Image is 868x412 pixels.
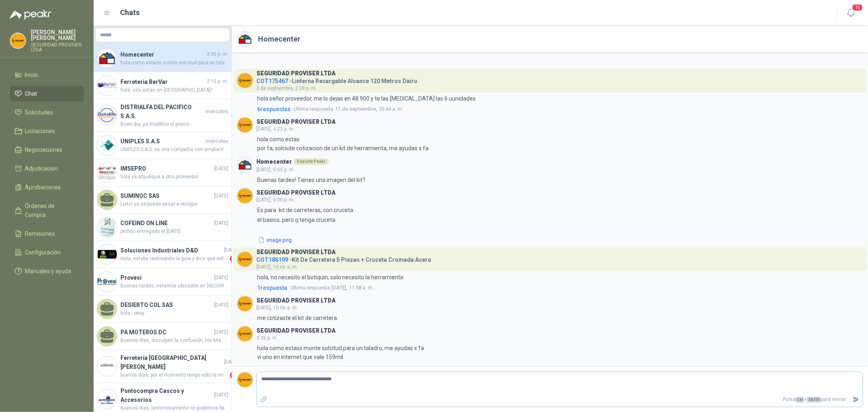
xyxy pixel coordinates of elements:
[97,217,117,237] img: Company Logo
[256,254,431,262] h4: - Kit De Carretera 5 Piezas + Cruceta Cromada Acero
[257,236,293,244] button: image.png
[256,283,863,292] a: 1respuestaUltima respuesta[DATE], 11:58 a. m.
[120,164,212,173] h4: IMSEPRO
[256,250,336,254] h3: SEGURIDAD PROVISER LTDA
[25,183,61,192] span: Aprobaciones
[10,123,84,139] a: Licitaciones
[120,200,228,208] span: Listo! ya se puede pasar a recoger
[94,323,232,350] a: PA MOTEROS DC[DATE]Buenos días, disculpen la confusión, los kits se encuentran en [GEOGRAPHIC_DAT...
[796,397,804,403] span: Ctrl
[10,198,84,223] a: Órdenes de Compra
[237,372,253,388] img: Company Logo
[237,296,253,311] img: Company Logo
[31,42,84,52] p: SEGURIDAD PROVISER LTDA
[256,329,336,333] h3: SEGURIDAD PROVISER LTDA
[257,175,365,184] p: Buenas tardes! Tienes una imagen del kit?
[120,86,228,94] span: hola, uds estan en [GEOGRAPHIC_DATA]?
[94,45,232,72] a: Company LogoHomecenter3:36 p. m.hola como estass monte solcitud para un taladro, me ayudas x fa v...
[120,7,140,18] h1: Chats
[97,245,117,264] img: Company Logo
[256,76,417,83] h4: - Linterna Recargable Alcance 120 Metros Dairu
[25,108,53,117] span: Solicitudes
[256,167,295,173] span: [DATE], 5:55 p. m.
[291,284,374,292] span: [DATE], 11:58 a. m.
[257,135,429,153] p: hola como estas por fa, solciute cotizacion de un kit de herramienta, me ayudas x fa
[94,132,232,159] a: Company LogoUNIPLES S.A.SmiércolesUNIPLES S.A.S. es una compañía con amplia trayectoria en el mer...
[237,73,253,88] img: Company Logo
[120,353,222,371] h4: Ferretería [GEOGRAPHIC_DATA][PERSON_NAME]
[25,145,63,154] span: Negociaciones
[256,120,336,124] h3: SEGURIDAD PROVISER LTDA
[94,268,232,296] a: Company LogoProvesi[DATE]Buenas tardes, estamos ubicados en [GEOGRAPHIC_DATA]. Cinta reflectiva: ...
[97,105,117,125] img: Company Logo
[237,117,253,133] img: Company Logo
[207,78,228,85] span: 2:15 p. m.
[256,335,278,341] span: 3:36 p. m.
[25,248,61,257] span: Configuración
[97,389,117,409] img: Company Logo
[120,282,228,290] span: Buenas tardes, estamos ubicados en [GEOGRAPHIC_DATA]. Cinta reflectiva: Algodón 35% Poliéster 65%...
[25,202,76,219] span: Órdenes de Compra
[120,337,228,344] span: Buenos días, disculpen la confusión, los kits se encuentran en [GEOGRAPHIC_DATA], se hace el enví...
[25,267,72,276] span: Manuales y ayuda
[120,50,205,59] h4: Homecenter
[120,137,204,146] h4: UNIPLES S.A.S
[214,391,228,399] span: [DATE]
[10,245,84,260] a: Configuración
[97,357,117,376] img: Company Logo
[97,163,117,182] img: Company Logo
[256,298,336,303] h3: SEGURIDAD PROVISER LTDA
[10,142,84,158] a: Negociaciones
[237,31,253,47] img: Company Logo
[25,70,38,79] span: Inicio
[256,256,288,263] span: COT186199
[94,296,232,323] a: DESIERTO COL SAS[DATE]hola , okey
[120,103,204,121] h4: DISTRIALFA DEL PACIFICO S.A.S.
[25,89,37,98] span: Chat
[256,78,288,84] span: COT175467
[120,146,228,153] span: UNIPLES S.A.S. es una compañía con amplia trayectoria en el mercado colombiano, ofrecemos solucio...
[120,386,212,404] h4: Puntocompra Cascos y Accesorios
[224,358,238,366] span: [DATE]
[10,67,84,83] a: Inicio
[256,126,295,132] span: [DATE], 4:23 p. m.
[256,264,298,270] span: [DATE], 10:06 a. m.
[257,313,337,322] p: me cotizaste el kit de carretera
[849,392,863,407] button: Enviar
[257,215,335,224] p: el basico, pero q tenga cruceta
[293,158,329,165] div: Soporte Peakr
[94,214,232,241] a: Company LogoCOFEIND ON LINE[DATE]pedido entregado el [DATE]
[206,108,228,116] span: miércoles
[10,226,84,241] a: Remisiones
[10,105,84,120] a: Solicitudes
[256,160,292,164] h3: Homecenter
[25,127,55,136] span: Licitaciones
[237,188,253,204] img: Company Logo
[852,4,863,11] span: 15
[120,328,212,337] h4: PA MOTEROS DC
[94,350,232,383] a: Company LogoFerretería [GEOGRAPHIC_DATA][PERSON_NAME][DATE]buenos días, por el momento tengo solo...
[94,186,232,214] a: SUMINOC SAS[DATE]Listo! ya se puede pasar a recoger
[10,86,84,101] a: Chat
[258,33,300,45] h2: Homecenter
[25,229,55,238] span: Remisiones
[257,283,287,292] span: 1 respuesta
[214,329,228,336] span: [DATE]
[207,50,228,58] span: 3:36 p. m.
[256,305,298,311] span: [DATE], 10:06 a. m.
[94,241,232,268] a: Company LogoSoluciones Industriales D&D[DATE]Hola, estaba rastreando la guia y dice que esta en r...
[237,326,253,342] img: Company Logo
[120,173,228,181] span: hola ya adjudique a otro proveedor
[120,191,212,200] h4: SUMINOC SAS
[257,344,424,362] p: hola como estass monte solcitud para un taladro, me ayudas x fa vi uno en internet que vale 159mil
[120,219,212,228] h4: COFEIND ON LINE
[120,77,205,86] h4: Ferreteria BerVar
[230,371,238,379] span: 1
[237,252,253,267] img: Company Logo
[214,219,228,227] span: [DATE]
[120,371,228,379] span: buenos días, por el momento tengo solo la imagen porque se mandan a fabricar
[256,71,336,76] h3: SEGURIDAD PROVISER LTDA
[257,105,291,114] span: 6 respuesta s
[257,206,353,215] p: Es para kit de carreteras, con cruceta
[120,300,212,309] h4: DESIERTO COL SAS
